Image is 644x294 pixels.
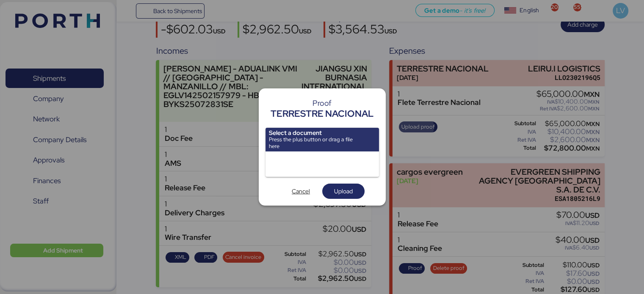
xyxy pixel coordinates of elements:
span: Upload [334,186,353,196]
button: Upload [322,184,365,199]
span: Cancel [292,186,310,196]
div: Proof [271,99,373,107]
div: TERRESTRE NACIONAL [271,107,373,121]
button: Cancel [280,184,322,199]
